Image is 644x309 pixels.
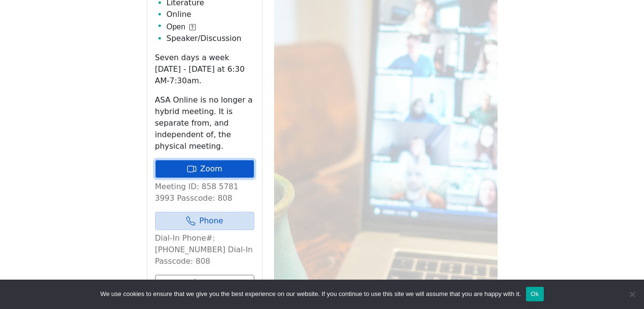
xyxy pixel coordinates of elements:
[167,21,185,33] span: Open
[167,33,254,44] li: Speaker/Discussion
[155,160,254,178] a: Zoom
[526,287,544,301] button: Ok
[155,275,254,293] button: Share
[167,9,254,20] li: Online
[155,94,254,152] p: ASA Online is no longer a hybrid meeting. It is separate from, and independent of, the physical m...
[155,181,254,204] p: Meeting ID: 858 5781 3993 Passcode: 808
[155,232,254,267] p: Dial-In Phone#: [PHONE_NUMBER] Dial-In Passcode: 808
[155,52,254,87] p: Seven days a week [DATE] - [DATE] at 6:30 AM-7:30am.
[167,21,196,33] button: Open
[155,212,254,230] a: Phone
[100,289,521,299] span: We use cookies to ensure that we give you the best experience on our website. If you continue to ...
[627,289,637,299] span: No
